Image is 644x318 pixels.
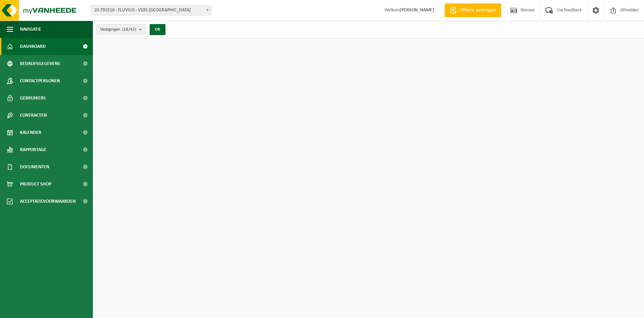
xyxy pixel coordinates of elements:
[459,7,498,14] span: Offerte aanvragen
[20,38,46,55] span: Dashboard
[20,89,46,107] span: Gebruikers
[20,107,47,124] span: Contracten
[20,124,41,141] span: Kalender
[100,24,136,35] span: Vestigingen
[122,27,136,32] count: (28/42)
[20,72,60,89] span: Contactpersonen
[20,193,76,210] span: Acceptatievoorwaarden
[20,55,60,72] span: Bedrijfsgegevens
[91,6,211,15] span: 10-791516 - FLUVIUS - VS35 KEMPEN
[91,5,211,15] span: 10-791516 - FLUVIUS - VS35 KEMPEN
[20,141,46,158] span: Rapportage
[20,158,49,176] span: Documenten
[20,176,51,193] span: Product Shop
[150,24,165,35] button: OK
[96,24,146,34] button: Vestigingen(28/42)
[400,8,434,13] strong: [PERSON_NAME]
[20,21,41,38] span: Navigatie
[444,3,501,17] a: Offerte aanvragen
